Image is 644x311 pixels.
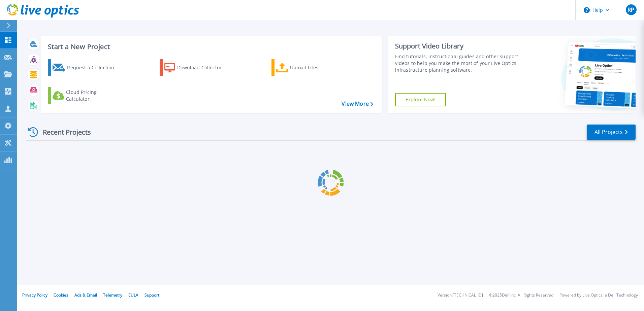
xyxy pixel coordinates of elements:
div: Recent Projects [26,124,100,140]
a: Upload Files [271,59,347,76]
a: Telemetry [103,292,122,298]
div: Support Video Library [395,42,521,50]
li: Powered by Live Optics, a Dell Technology [559,293,638,298]
a: View More [342,101,373,107]
div: Upload Files [290,61,344,74]
h3: Start a New Project [48,43,373,50]
a: All Projects [587,125,636,140]
a: Download Collector [160,59,235,76]
li: © 2025 Dell Inc. All Rights Reserved [489,293,553,298]
a: Ads & Email [74,292,97,298]
a: Support [144,292,159,298]
div: Download Collector [177,61,231,74]
a: Privacy Policy [22,292,47,298]
span: RP [627,7,634,12]
a: EULA [128,292,138,298]
div: Cloud Pricing Calculator [66,89,120,102]
div: Request a Collection [67,61,121,74]
a: Cloud Pricing Calculator [48,87,123,104]
a: Explore Now! [395,93,446,106]
a: Request a Collection [48,59,123,76]
a: Cookies [54,292,68,298]
div: Find tutorials, instructional guides and other support videos to help you make the most of your L... [395,53,521,73]
li: Version: [TECHNICAL_ID] [438,293,483,298]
